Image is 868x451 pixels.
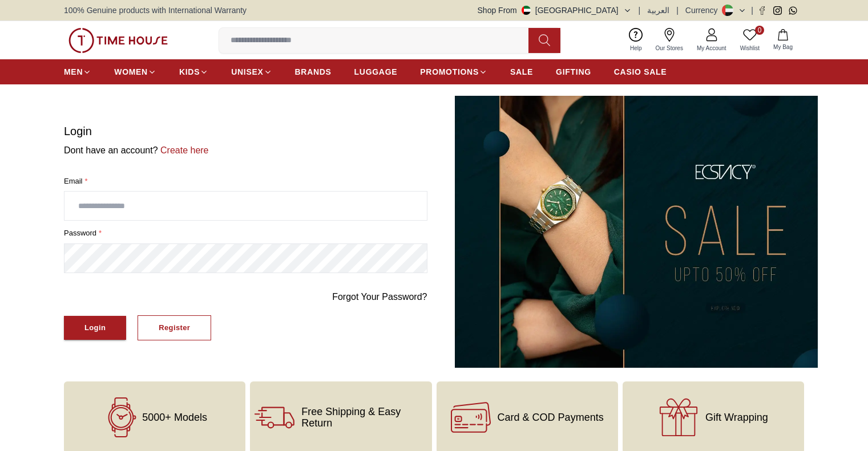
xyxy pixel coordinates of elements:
span: | [676,5,679,16]
a: Facebook [758,6,766,15]
a: Forgot Your Password? [332,290,427,304]
span: Help [625,44,647,52]
a: GIFTING [556,62,591,82]
button: Login [64,316,126,340]
label: password [64,227,427,239]
a: KIDS [179,62,208,82]
span: 0 [755,26,764,35]
span: 100% Genuine products with International Warranty [64,5,247,16]
a: Create here [158,145,209,155]
a: Our Stores [649,26,690,55]
a: WOMEN [114,62,156,82]
a: PROMOTIONS [420,62,487,82]
a: UNISEX [231,62,272,82]
div: Currency [685,5,722,16]
div: Login [84,322,106,335]
label: Email [64,176,427,187]
a: MEN [64,62,91,82]
p: Dont have an account? [64,144,427,157]
button: My Bag [766,27,800,54]
a: Instagram [773,6,782,15]
span: KIDS [179,66,200,78]
a: 0Wishlist [733,26,766,55]
span: Free Shipping & Easy Return [301,406,427,429]
span: PROMOTIONS [420,66,479,78]
span: Wishlist [736,44,764,52]
img: ... [455,96,818,368]
span: SALE [510,66,533,78]
span: My Account [692,44,731,52]
span: CASIO SALE [614,66,667,78]
a: Help [623,26,649,55]
img: ... [68,28,168,53]
span: MEN [64,66,83,78]
span: 5000+ Models [142,412,207,423]
a: SALE [510,62,533,82]
a: LUGGAGE [354,62,398,82]
span: Gift Wrapping [705,412,768,423]
span: UNISEX [231,66,263,78]
a: BRANDS [295,62,332,82]
span: | [639,5,641,16]
img: United Arab Emirates [522,6,531,15]
button: Shop From[GEOGRAPHIC_DATA] [478,5,632,16]
span: | [751,5,753,16]
span: LUGGAGE [354,66,398,78]
span: Card & COD Payments [498,412,604,423]
span: WOMEN [114,66,148,78]
a: CASIO SALE [614,62,667,82]
span: Our Stores [651,44,688,52]
h1: Login [64,123,427,139]
a: Whatsapp [789,6,797,15]
div: Register [159,322,190,335]
span: BRANDS [295,66,332,78]
button: Register [138,315,211,341]
span: GIFTING [556,66,591,78]
span: My Bag [769,43,797,51]
button: العربية [647,5,669,16]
